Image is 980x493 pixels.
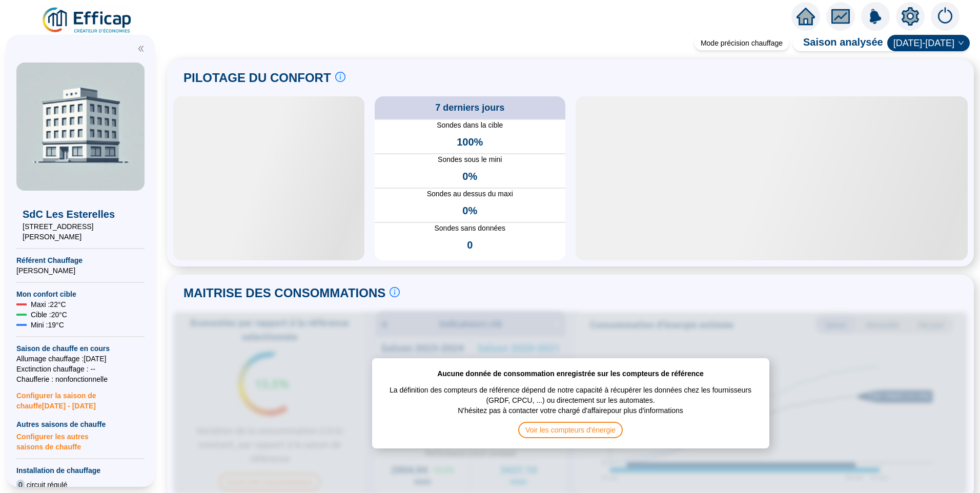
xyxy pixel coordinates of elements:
div: Mode précision chauffage [695,36,789,50]
span: 100% [457,135,483,149]
span: info-circle [390,287,400,297]
img: efficap energie logo [41,6,134,35]
span: Exctinction chauffage : -- [16,364,145,374]
span: Voir les compteurs d'énergie [518,422,623,438]
span: 0 [467,238,473,252]
span: Sondes sans données [375,223,566,234]
span: Cible : 20 °C [31,310,67,320]
span: La définition des compteurs de référence dépend de notre capacité à récupérer les données chez le... [382,379,759,405]
span: info-circle [335,72,345,82]
span: [STREET_ADDRESS][PERSON_NAME] [23,221,138,242]
span: PILOTAGE DU CONFORT [183,70,331,86]
span: Sondes au dessus du maxi [375,189,566,199]
span: 0% [462,169,477,183]
span: Configurer les autres saisons de chauffe [16,429,145,452]
span: 0 [16,480,25,490]
span: N'hésitez pas à contacter votre chargé d'affaire pour plus d'informations [458,405,683,422]
span: 0% [462,203,477,218]
span: SdC Les Esterelles [23,207,138,221]
span: Sondes dans la cible [375,120,566,131]
span: home [797,7,815,26]
span: 7 derniers jours [435,100,504,115]
span: Saison analysée [793,35,883,51]
span: circuit régulé [27,480,67,490]
img: alerts [931,2,959,31]
span: Mon confort cible [16,289,145,299]
span: Configurer la saison de chauffe [DATE] - [DATE] [16,384,145,411]
span: Référent Chauffage [16,255,145,265]
span: [PERSON_NAME] [16,265,145,276]
span: Aucune donnée de consommation enregistrée sur les compteurs de référence [437,368,704,379]
span: fund [831,7,850,26]
span: Mini : 19 °C [31,320,64,330]
span: Installation de chauffage [16,465,145,476]
span: MAITRISE DES CONSOMMATIONS [183,285,385,301]
img: alerts [861,2,890,31]
span: Saison de chauffe en cours [16,343,145,354]
span: Autres saisons de chauffe [16,419,145,429]
span: down [958,40,964,46]
span: 2025-2026 [893,35,964,51]
span: setting [901,7,920,26]
span: Sondes sous le mini [375,154,566,165]
span: Allumage chauffage : [DATE] [16,354,145,364]
span: Chaufferie : non fonctionnelle [16,374,145,384]
span: double-left [137,45,145,52]
span: Maxi : 22 °C [31,299,66,310]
